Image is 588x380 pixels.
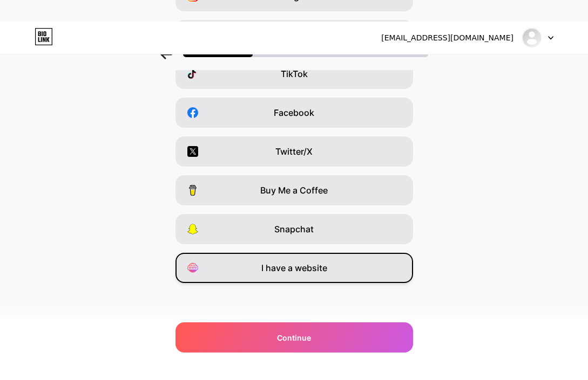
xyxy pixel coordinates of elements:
span: I have a website [261,261,327,274]
span: Snapchat [274,223,314,236]
span: Buy Me a Coffee [260,184,328,197]
span: TikTok [281,67,308,80]
div: [EMAIL_ADDRESS][DOMAIN_NAME] [381,32,513,44]
img: Aleeza Khan [522,27,542,48]
span: Continue [277,332,311,343]
span: Facebook [274,106,314,119]
span: Twitter/X [275,145,313,158]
